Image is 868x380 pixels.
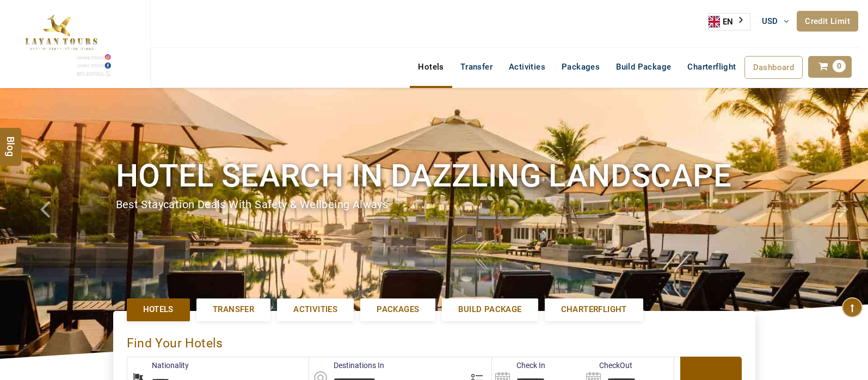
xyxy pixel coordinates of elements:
[116,197,753,213] div: Best Staycation Deals with safety & wellbeing always
[709,14,750,30] a: EN
[687,62,736,72] span: Charterflight
[545,298,643,321] a: Charterflight
[561,304,627,315] span: Charterflight
[762,16,778,26] span: USD
[196,298,270,321] a: Transfer
[808,56,852,78] a: 0
[4,136,18,145] span: Blog
[708,13,750,30] aside: Language selected: English
[753,63,795,72] span: Dashboard
[442,298,538,321] a: Build Package
[679,56,744,78] a: Charterflight
[452,56,501,78] a: Transfer
[708,13,750,30] div: Language
[458,304,521,315] span: Build Package
[492,360,545,371] label: Check In
[797,11,858,32] a: Credit Limit
[553,56,608,78] a: Packages
[116,155,753,196] h1: Hotel search in dazzling landscape
[127,325,742,357] div: Find Your Hotels
[309,360,384,371] label: Destinations In
[127,360,189,371] label: Nationality
[127,298,190,321] a: Hotels
[143,304,174,315] span: Hotels
[360,298,435,321] a: Packages
[833,60,846,72] span: 0
[277,298,354,321] a: Activities
[293,304,337,315] span: Activities
[213,304,254,315] span: Transfer
[8,5,113,78] img: The Royal Line Holidays
[583,360,632,371] label: CheckOut
[377,304,419,315] span: Packages
[410,56,452,78] a: Hotels
[608,56,679,78] a: Build Package
[501,56,553,78] a: Activities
